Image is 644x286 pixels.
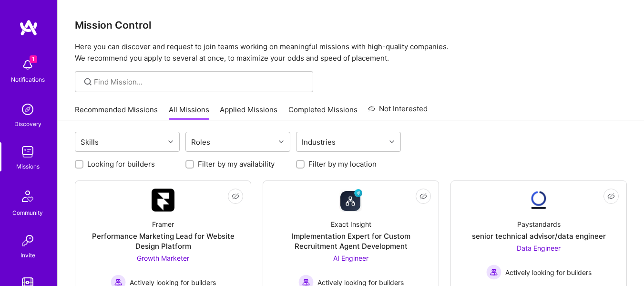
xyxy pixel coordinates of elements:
[75,41,627,64] p: Here you can discover and request to join teams working on meaningful missions with high-quality ...
[299,135,338,149] div: Industries
[607,192,615,200] i: icon EyeClosed
[419,192,427,200] i: icon EyeClosed
[232,192,239,200] i: icon EyeClosed
[14,119,41,129] div: Discovery
[505,267,592,277] span: Actively looking for builders
[169,105,209,120] a: All Missions
[19,19,38,36] img: logo
[16,185,39,208] img: Community
[94,77,306,87] input: Find Mission...
[18,142,37,161] img: teamwork
[87,159,155,169] label: Looking for builders
[18,231,37,250] img: Invite
[18,55,37,74] img: bell
[18,100,37,119] img: discovery
[137,254,189,262] span: Growth Marketer
[486,265,501,280] img: Actively looking for builders
[472,231,606,241] div: senior technical advisor/data engineer
[288,105,358,120] a: Completed Missions
[333,254,368,262] span: AI Engineer
[308,159,377,169] label: Filter by my location
[517,244,561,252] span: Data Engineer
[11,74,45,85] div: Notifications
[83,231,243,251] div: Performance Marketing Lead for Website Design Platform
[517,219,561,229] div: Paystandards
[279,139,284,144] i: icon Chevron
[331,219,371,229] div: Exact Insight
[30,55,37,63] span: 1
[339,189,362,212] img: Company Logo
[198,159,275,169] label: Filter by my availability
[78,135,101,149] div: Skills
[152,219,174,229] div: Framer
[368,103,428,120] a: Not Interested
[189,135,213,149] div: Roles
[82,76,93,87] i: icon SearchGrey
[152,189,174,212] img: Company Logo
[12,208,43,218] div: Community
[527,189,550,212] img: Company Logo
[75,105,158,120] a: Recommended Missions
[16,161,40,171] div: Missions
[168,139,173,144] i: icon Chevron
[220,105,277,120] a: Applied Missions
[75,19,627,31] h3: Mission Control
[271,231,431,251] div: Implementation Expert for Custom Recruitment Agent Development
[389,139,394,144] i: icon Chevron
[20,250,35,260] div: Invite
